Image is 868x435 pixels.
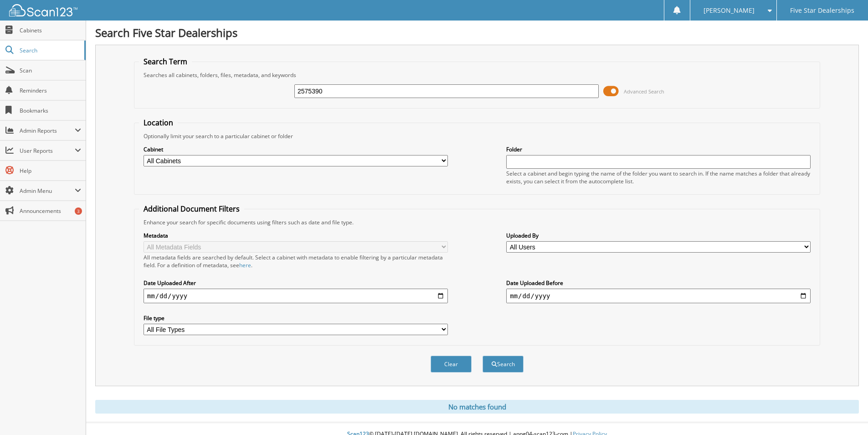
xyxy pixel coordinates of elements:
[20,67,81,74] span: Scan
[20,167,81,175] span: Help
[506,145,811,153] label: Folder
[9,4,77,16] img: scan123-logo-white.svg
[20,47,80,54] span: Search
[144,279,448,287] label: Date Uploaded After
[506,279,811,287] label: Date Uploaded Before
[431,356,472,373] button: Clear
[506,289,811,303] input: end
[20,207,81,215] span: Announcements
[239,261,251,269] a: here
[75,207,82,215] div: 3
[144,289,448,303] input: start
[144,314,448,322] label: File type
[95,400,859,414] div: No matches found
[20,127,75,135] span: Admin Reports
[704,8,755,13] span: [PERSON_NAME]
[144,232,448,239] label: Metadata
[624,88,664,95] span: Advanced Search
[506,170,811,185] div: Select a cabinet and begin typing the name of the folder you want to search in. If the name match...
[20,26,81,34] span: Cabinets
[20,107,81,114] span: Bookmarks
[144,254,448,269] div: All metadata fields are searched by default. Select a cabinet with metadata to enable filtering b...
[139,132,815,140] div: Optionally limit your search to a particular cabinet or folder
[483,356,524,373] button: Search
[139,204,244,214] legend: Additional Document Filters
[144,145,448,153] label: Cabinet
[20,87,81,94] span: Reminders
[139,71,815,79] div: Searches all cabinets, folders, files, metadata, and keywords
[506,232,811,239] label: Uploaded By
[790,8,854,13] span: Five Star Dealerships
[139,57,192,67] legend: Search Term
[139,118,178,128] legend: Location
[139,218,815,226] div: Enhance your search for specific documents using filters such as date and file type.
[20,187,75,195] span: Admin Menu
[20,147,75,155] span: User Reports
[95,25,859,40] h1: Search Five Star Dealerships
